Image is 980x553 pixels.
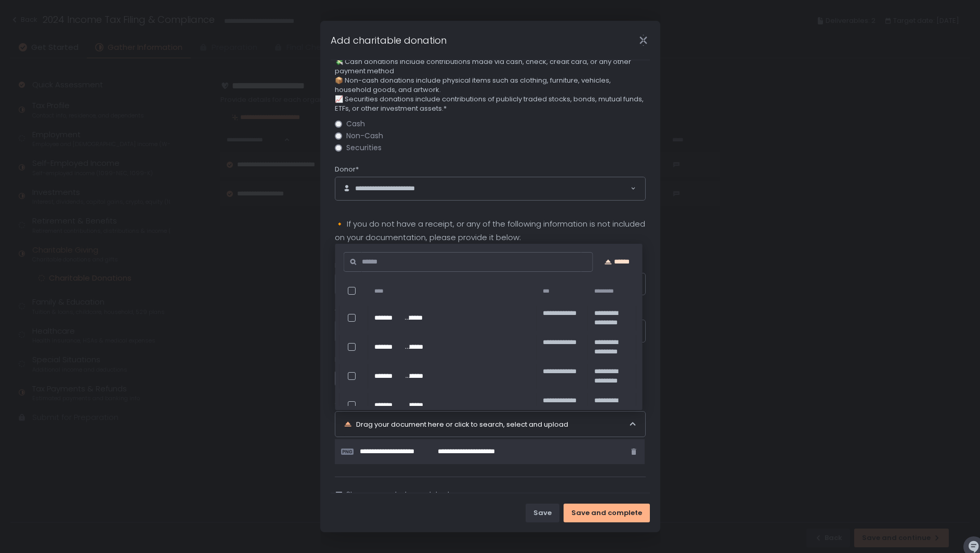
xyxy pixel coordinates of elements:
span: Contribution receipt or acknowledgement* [335,399,481,409]
button: Save [526,504,559,522]
span: Do you have a receipt or acknowledgement of your contribution?* [335,355,559,364]
span: 📈 Securities donations include contributions of publicly traded stocks, bonds, mutual funds, ETFs... [335,95,646,113]
span: Non-Cash [346,132,383,140]
input: Securities [335,144,342,152]
span: Securities [346,144,382,152]
span: 📦 Non-cash donations include physical items such as clothing, furniture, vehicles, household good... [335,76,646,95]
span: 💸 Cash donations include contributions made via cash, check, credit card, or any other payment me... [335,57,646,76]
button: Yes [335,370,382,387]
div: Save [533,508,552,518]
span: Share any context or updates here [346,490,464,499]
span: Cash [346,120,365,128]
div: Save and complete [571,508,642,518]
div: Search for option [335,177,645,200]
p: 🔸 If you do not have a receipt, or any of the following information is not included on your docum... [335,217,646,244]
input: Search for option [438,183,630,194]
h1: Add charitable donation [331,33,447,47]
input: Cash [335,120,342,127]
span: Date of donation (leave blank if multiple) [335,261,473,270]
input: Non-Cash [335,133,342,140]
div: Close [627,34,660,46]
button: Save and complete [564,504,650,522]
span: Total value donated [335,308,403,317]
span: Donor* [335,165,359,174]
